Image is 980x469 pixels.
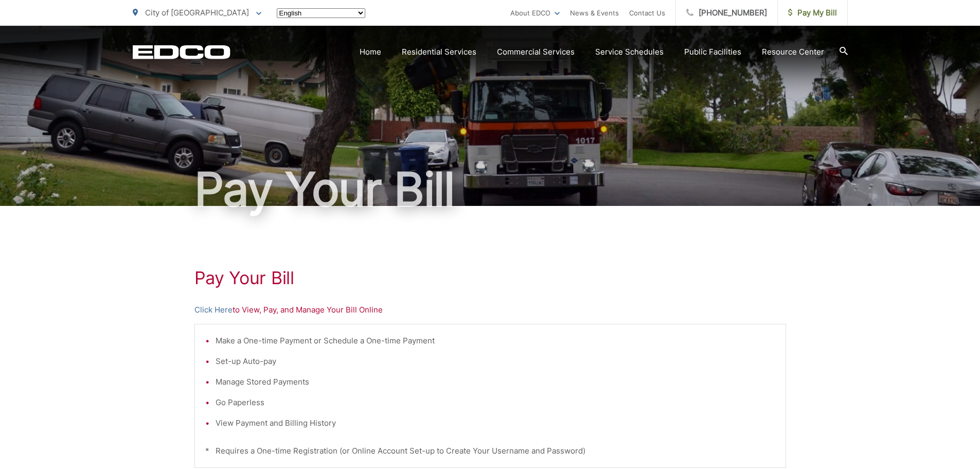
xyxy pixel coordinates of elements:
[497,46,575,58] a: Commercial Services
[216,417,775,429] li: View Payment and Billing History
[194,304,786,316] p: to View, Pay, and Manage Your Bill Online
[629,7,665,19] a: Contact Us
[216,355,775,368] li: Set-up Auto-pay
[194,304,233,316] a: Click Here
[595,46,664,58] a: Service Schedules
[510,7,560,19] a: About EDCO
[277,8,365,18] select: Select a language
[194,268,786,288] h1: Pay Your Bill
[402,46,476,58] a: Residential Services
[216,335,775,347] li: Make a One-time Payment or Schedule a One-time Payment
[360,46,381,58] a: Home
[216,376,775,388] li: Manage Stored Payments
[762,46,824,58] a: Resource Center
[788,7,837,19] span: Pay My Bill
[133,164,848,215] h1: Pay Your Bill
[570,7,619,19] a: News & Events
[216,396,775,409] li: Go Paperless
[684,46,741,58] a: Public Facilities
[133,45,230,59] a: EDCD logo. Return to the homepage.
[145,8,249,18] span: City of [GEOGRAPHIC_DATA]
[205,445,775,457] p: * Requires a One-time Registration (or Online Account Set-up to Create Your Username and Password)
